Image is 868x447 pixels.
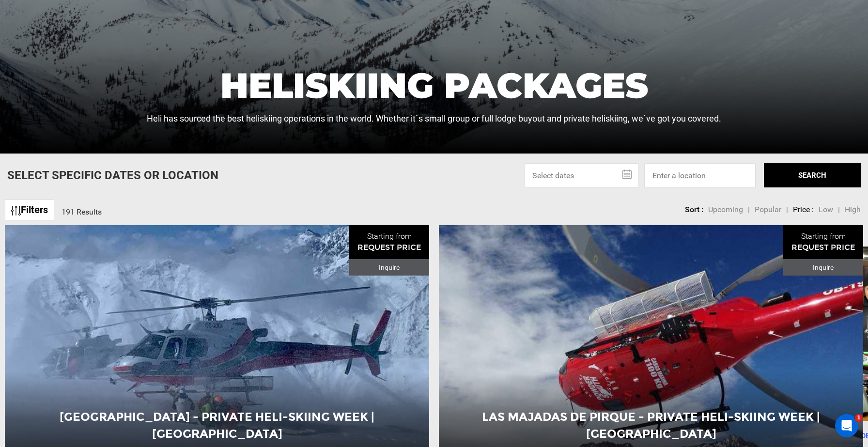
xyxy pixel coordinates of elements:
[5,200,54,220] a: Filters
[793,204,814,216] li: Price :
[7,167,218,184] p: Select Specific Dates Or Location
[62,207,102,216] span: 191 Results
[147,112,721,125] p: Heli has sourced the best heliskiing operations in the world. Whether it`s small group or full lo...
[845,205,861,214] span: High
[708,205,743,214] span: Upcoming
[855,414,863,422] span: 1
[819,205,833,214] span: Low
[835,414,858,437] iframe: Intercom live chat
[11,206,21,216] img: btn-icon.svg
[838,204,840,216] li: |
[147,68,721,103] h1: Heliskiing Packages
[748,204,750,216] li: |
[755,205,781,214] span: Popular
[524,163,638,187] input: Select dates
[764,163,861,187] button: SEARCH
[644,163,756,187] input: Enter a location
[786,204,788,216] li: |
[685,204,703,216] li: Sort :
